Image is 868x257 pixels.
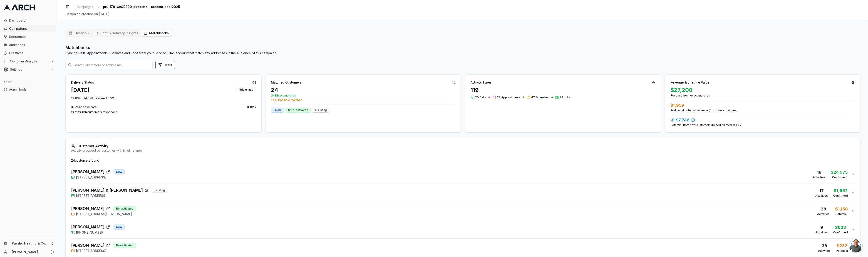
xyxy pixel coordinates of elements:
[71,169,104,175] span: [PERSON_NAME]
[71,86,90,94] div: [DATE]
[2,25,56,32] a: Campaigns
[815,188,828,194] div: 17
[2,79,56,86] div: Admin
[66,30,92,36] button: Overview
[831,169,848,175] div: $24,975
[65,12,861,16] div: Campaign created on [DATE]
[815,231,828,234] div: Activities
[141,30,171,36] button: Matchbacks
[670,80,710,85] div: Revenue & Lifetime Value
[76,175,106,180] span: [STREET_ADDRESS]
[71,110,256,114] div: 24 of 24,834 customers responded
[2,58,56,65] button: Customer Analysis
[285,108,311,113] div: 12 Re-activated
[312,108,329,113] div: 4 Existing
[670,117,855,123] div: $7,746
[65,51,277,55] p: Syncing Calls, Appointments, Estimates and Jobs from your Service Titan account that match any ad...
[71,148,855,153] div: Activity grouped by customer with timeline view
[114,169,125,174] div: New
[236,86,256,92] button: 18days ago
[9,35,54,39] span: Sequences
[833,188,848,194] div: $1,592
[815,194,828,198] div: Activities
[817,212,830,216] div: Activities
[92,30,141,36] button: Print & Delivery Insights
[818,243,831,249] div: 36
[271,80,302,85] div: Matched Customers
[152,188,167,193] div: Existing
[833,194,848,198] div: Confirmed
[833,231,848,234] div: Confirmed
[813,175,825,179] div: Activities
[114,243,136,248] div: Re-activated
[670,123,855,127] div: Potential from new customers (based on median LTV)
[271,94,456,97] span: 8 Exact matches
[531,96,549,99] span: 47 Estimates
[836,249,848,253] div: Potential
[815,224,828,231] div: 9
[833,224,848,231] div: $633
[2,49,56,57] a: Creatives
[670,94,855,97] div: Revenue from exact matches
[71,202,855,220] button: [PERSON_NAME]Re-activated[STREET_ADDRESS][PERSON_NAME]38Activities$1,158Potential
[836,243,848,249] div: $232
[10,67,49,72] span: Settings
[76,230,104,235] span: [PHONE_NUMBER]
[818,249,831,253] div: Activities
[155,61,175,69] button: Open filters
[71,158,855,163] div: 24 customer s found
[10,59,49,64] span: Customer Analysis
[271,108,284,113] div: 8 New
[12,250,46,254] a: [PERSON_NAME]
[670,102,855,109] div: $1,959
[849,239,863,252] div: Open chat
[71,144,855,148] div: Customer Activity
[71,165,855,183] button: [PERSON_NAME]New[STREET_ADDRESS]18Activities$24,975Confirmed
[71,239,855,257] button: [PERSON_NAME]Re-activated[STREET_ADDRESS]36Activities$232Potential
[560,96,571,99] span: 29 Jobs
[71,220,855,238] button: [PERSON_NAME]New[PHONE_NUMBER]9Activities$633Confirmed
[71,205,104,212] span: [PERSON_NAME]
[75,105,97,109] span: Response rate
[103,5,180,9] span: ptu_179_wAOR200_directmail_tacoma_sept2025
[475,96,486,99] span: 20 Calls
[12,241,49,245] span: Pacific Heating & Cooling
[114,206,136,211] div: Re-activated
[71,242,104,249] span: [PERSON_NAME]
[71,187,143,193] span: [PERSON_NAME] & [PERSON_NAME]
[236,87,256,92] div: 18 days ago
[9,26,54,31] span: Campaigns
[9,51,54,55] span: Creatives
[9,18,54,23] span: Dashboard
[2,86,56,93] a: Admin tools
[497,96,520,99] span: 23 Appointments
[670,109,855,112] div: Additional potential revenue (from close matches)
[247,105,256,109] span: 0.10 %
[76,212,132,216] span: [STREET_ADDRESS][PERSON_NAME]
[817,206,830,212] div: 38
[9,43,54,47] span: Audiences
[49,249,56,255] button: Log out
[9,87,54,92] span: Admin tools
[2,33,56,40] a: Sequences
[835,206,848,212] div: $1,158
[813,169,825,175] div: 18
[71,183,855,202] button: [PERSON_NAME] & [PERSON_NAME]Existing[STREET_ADDRESS]17Activities$1,592Confirmed
[670,86,855,94] div: $27,200
[271,98,456,102] span: 16 Possible matches
[71,80,94,85] div: Delivery Status
[2,41,56,49] a: Audiences
[471,86,655,94] div: 119
[114,225,125,230] div: New
[471,80,492,85] div: Activity Types
[76,193,106,198] span: [STREET_ADDRESS]
[831,175,848,179] div: Confirmed
[75,4,95,10] a: Campaigns
[75,4,180,10] nav: breadcrumb
[76,249,106,253] span: [STREET_ADDRESS]
[65,61,153,69] input: Search customers or addresses...
[2,240,56,247] button: Pacific Heating & Cooling
[65,44,277,51] h2: Matchbacks
[77,5,93,9] span: Campaigns
[2,66,56,73] button: Settings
